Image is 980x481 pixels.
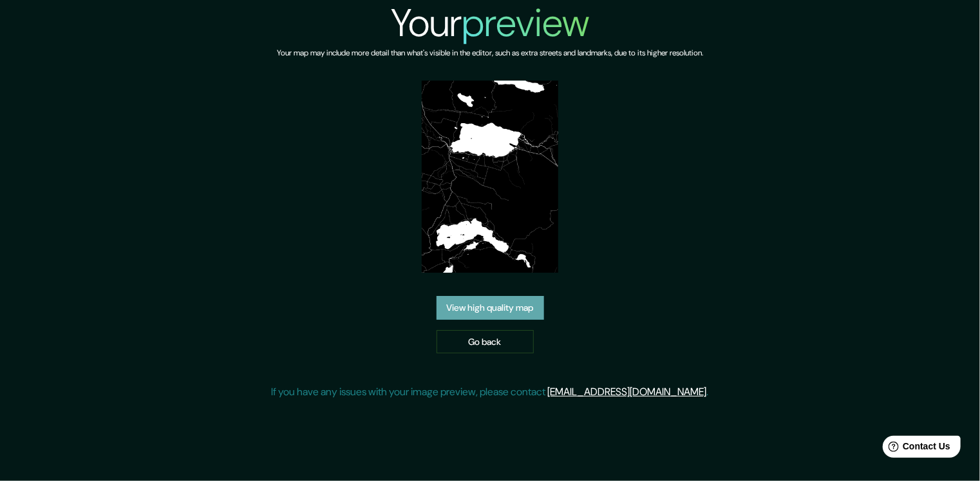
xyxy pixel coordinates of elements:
[272,384,709,400] p: If you have any issues with your image preview, please contact .
[437,296,544,320] a: View high quality map
[277,46,703,60] h6: Your map may include more detail than what's visible in the editor, such as extra streets and lan...
[548,385,707,398] a: [EMAIL_ADDRESS][DOMAIN_NAME]
[422,81,558,273] img: created-map-preview
[865,431,966,467] iframe: Help widget launcher
[437,330,534,354] a: Go back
